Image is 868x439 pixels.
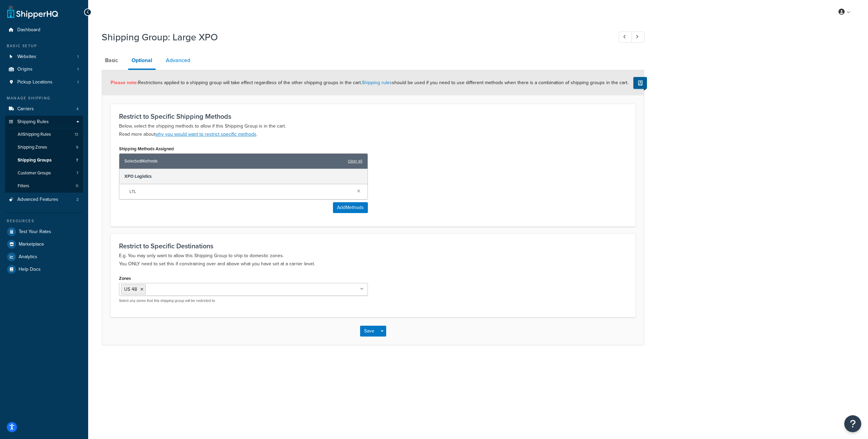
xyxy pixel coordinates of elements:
a: Origins1 [5,63,83,76]
span: 7 [76,170,78,176]
a: Shipping Rules [5,116,83,128]
li: Shipping Zones [5,141,83,154]
a: Advanced Features2 [5,193,83,206]
a: Previous Record [619,32,632,43]
span: Shipping Groups [18,157,52,163]
a: Shipping rules [362,79,392,86]
a: Advanced [162,52,194,69]
span: Origins [17,66,33,72]
span: 9 [76,145,78,150]
li: Websites [5,51,83,63]
a: Test Your Rates [5,226,83,238]
h3: Restrict to Specific Shipping Methods [119,113,627,120]
span: 13 [75,132,78,137]
span: Pickup Locations [17,79,53,85]
h1: Shipping Group: Large XPO [102,31,606,44]
span: 2 [76,197,79,203]
span: All Shipping Rules [18,132,51,137]
a: Shipping Zones9 [5,141,83,154]
span: 11 [76,183,78,189]
div: XPO Logistics [119,169,368,184]
strong: Please note: [111,79,138,86]
span: Marketplace [19,242,44,247]
button: AddMethods [333,202,368,213]
button: Show Help Docs [633,77,647,89]
span: Selected Methods [124,156,344,166]
a: why you would want to restrict specific methods [155,131,256,138]
span: Filters [18,183,29,189]
a: Customer Groups7 [5,167,83,179]
span: Shipping Rules [17,119,49,125]
span: 4 [76,106,79,112]
span: US 48 [124,286,137,293]
li: Advanced Features [5,193,83,206]
div: Manage Shipping [5,95,83,101]
li: Shipping Rules [5,116,83,193]
span: Websites [17,54,36,60]
div: Basic Setup [5,43,83,49]
button: Save [360,326,378,337]
a: Carriers4 [5,103,83,115]
li: Customer Groups [5,167,83,179]
a: Help Docs [5,263,83,275]
label: Zones [119,276,131,281]
a: Websites1 [5,51,83,63]
label: Shipping Methods Assigned [119,146,174,151]
span: 1 [77,66,79,72]
a: Basic [102,52,121,69]
li: Filters [5,180,83,192]
div: Resources [5,218,83,224]
a: Filters11 [5,180,83,192]
li: Carriers [5,103,83,115]
span: Restrictions applied to a shipping group will take effect regardless of the other shipping groups... [111,79,628,86]
a: Next Record [631,32,645,43]
span: 1 [77,79,79,85]
span: 7 [76,157,78,163]
a: clear all [348,156,362,166]
span: Dashboard [17,27,40,33]
p: Below, select the shipping methods to allow if this Shipping Group is in the cart. Read more about . [119,122,627,138]
h3: Restrict to Specific Destinations [119,242,627,250]
a: AllShipping Rules13 [5,128,83,141]
span: LTL [130,187,352,196]
a: Optional [128,52,156,70]
span: Carriers [17,106,34,112]
p: E.g. You may only want to allow this Shipping Group to ship to domestic zones. You ONLY need to s... [119,252,627,268]
li: Origins [5,63,83,76]
a: Dashboard [5,24,83,36]
span: Test Your Rates [19,229,51,235]
span: Customer Groups [18,170,51,176]
a: Shipping Groups7 [5,154,83,167]
span: Advanced Features [17,197,58,203]
a: Marketplace [5,238,83,250]
span: Help Docs [19,267,41,272]
p: Select any zones that this shipping group will be restricted to [119,298,368,303]
span: 1 [77,54,79,60]
span: Analytics [19,254,37,260]
a: Analytics [5,251,83,263]
span: Shipping Zones [18,145,47,150]
a: Pickup Locations1 [5,76,83,89]
button: Open Resource Center [844,415,861,432]
li: Pickup Locations [5,76,83,89]
li: Shipping Groups [5,154,83,167]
